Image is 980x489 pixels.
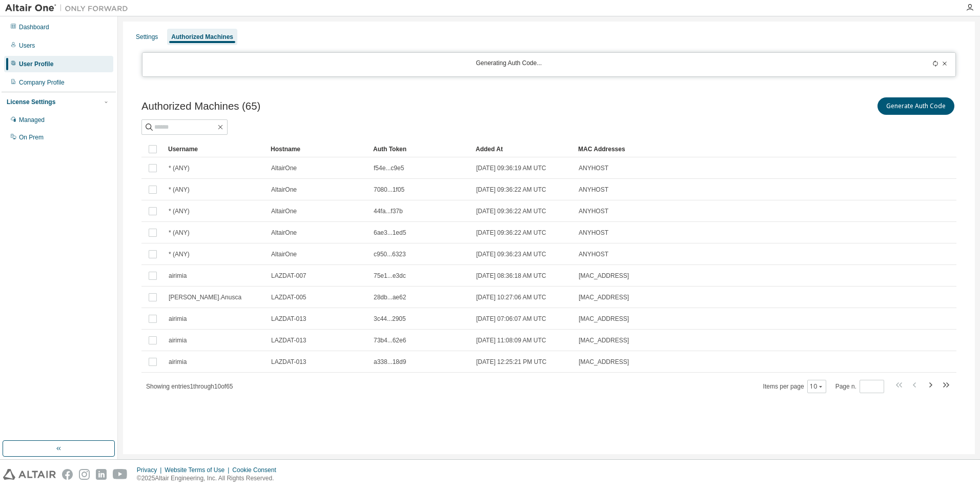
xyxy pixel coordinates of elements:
span: * (ANY) [169,186,190,194]
span: [MAC_ADDRESS] [579,272,629,280]
span: [MAC_ADDRESS] [579,336,629,344]
div: Website Terms of Use [165,466,232,474]
span: AltairOne [271,186,297,194]
span: [MAC_ADDRESS] [579,358,629,366]
span: 28db...ae62 [374,293,406,301]
span: LAZDAT-013 [271,315,306,323]
span: AltairOne [271,250,297,258]
span: a338...18d9 [374,358,406,366]
span: * (ANY) [169,207,190,215]
img: linkedin.svg [96,469,107,480]
div: User Profile [19,60,53,68]
span: [MAC_ADDRESS] [579,315,629,323]
span: airimia [169,315,187,323]
img: instagram.svg [79,469,90,480]
span: [DATE] 09:36:23 AM UTC [476,250,546,258]
img: facebook.svg [62,469,73,480]
span: ANYHOST [579,164,608,172]
span: [DATE] 10:27:06 AM UTC [476,293,546,301]
span: Page n. [835,380,884,393]
span: [DATE] 09:36:22 AM UTC [476,207,546,215]
div: Hostname [271,141,365,157]
span: Authorized Machines (65) [141,100,260,112]
span: [MAC_ADDRESS] [579,293,629,301]
span: 44fa...f37b [374,207,403,215]
span: [PERSON_NAME].Anusca [169,293,241,301]
div: Username [168,141,262,157]
span: airimia [169,336,187,344]
div: Users [19,42,35,50]
div: MAC Addresses [578,141,849,157]
span: AltairOne [271,229,297,237]
div: Authorized Machines [171,33,233,41]
span: 75e1...e3dc [374,272,406,280]
button: Generate Auth Code [877,97,954,115]
span: [DATE] 08:36:18 AM UTC [476,272,546,280]
div: License Settings [7,98,55,106]
span: [DATE] 12:25:21 PM UTC [476,358,546,366]
div: Generating Auth Code... [149,59,870,70]
span: ANYHOST [579,229,608,237]
div: Company Profile [19,78,65,87]
span: Showing entries 1 through 10 of 65 [146,383,233,390]
img: youtube.svg [113,469,128,480]
div: On Prem [19,133,44,141]
div: Managed [19,116,45,124]
span: c950...6323 [374,250,406,258]
img: Altair One [5,3,133,13]
span: [DATE] 11:08:09 AM UTC [476,336,546,344]
span: LAZDAT-007 [271,272,306,280]
span: * (ANY) [169,164,190,172]
span: AltairOne [271,164,297,172]
span: 7080...1f05 [374,186,404,194]
span: ANYHOST [579,186,608,194]
div: Privacy [137,466,165,474]
span: Items per page [763,380,826,393]
button: 10 [810,382,824,391]
div: Dashboard [19,23,49,31]
span: * (ANY) [169,229,190,237]
div: Added At [476,141,570,157]
div: Cookie Consent [232,466,282,474]
span: 6ae3...1ed5 [374,229,406,237]
span: LAZDAT-013 [271,336,306,344]
img: altair_logo.svg [3,469,56,480]
span: airimia [169,272,187,280]
span: [DATE] 09:36:19 AM UTC [476,164,546,172]
span: ANYHOST [579,250,608,258]
span: [DATE] 09:36:22 AM UTC [476,229,546,237]
span: [DATE] 07:06:07 AM UTC [476,315,546,323]
span: * (ANY) [169,250,190,258]
span: f54e...c9e5 [374,164,404,172]
span: 3c44...2905 [374,315,406,323]
div: Settings [136,33,158,41]
span: LAZDAT-005 [271,293,306,301]
span: AltairOne [271,207,297,215]
p: © 2025 Altair Engineering, Inc. All Rights Reserved. [137,474,282,483]
span: LAZDAT-013 [271,358,306,366]
span: [DATE] 09:36:22 AM UTC [476,186,546,194]
span: airimia [169,358,187,366]
div: Auth Token [373,141,467,157]
span: 73b4...62e6 [374,336,406,344]
span: ANYHOST [579,207,608,215]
